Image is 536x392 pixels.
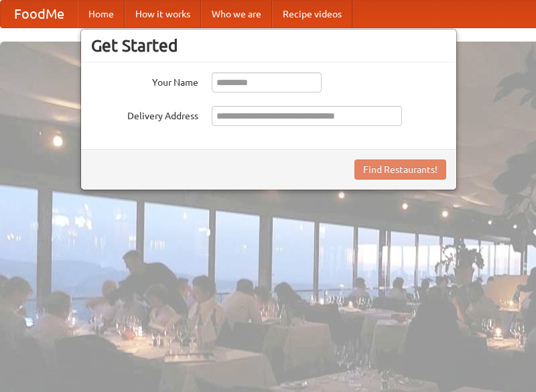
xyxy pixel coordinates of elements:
a: Who we are [201,1,272,27]
a: Home [78,1,125,27]
a: Recipe videos [272,1,352,27]
label: Delivery Address [91,106,198,123]
label: Your Name [91,72,198,89]
a: FoodMe [1,1,78,27]
a: How it works [125,1,201,27]
button: Find Restaurants! [354,159,446,180]
h3: Get Started [91,36,446,56]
